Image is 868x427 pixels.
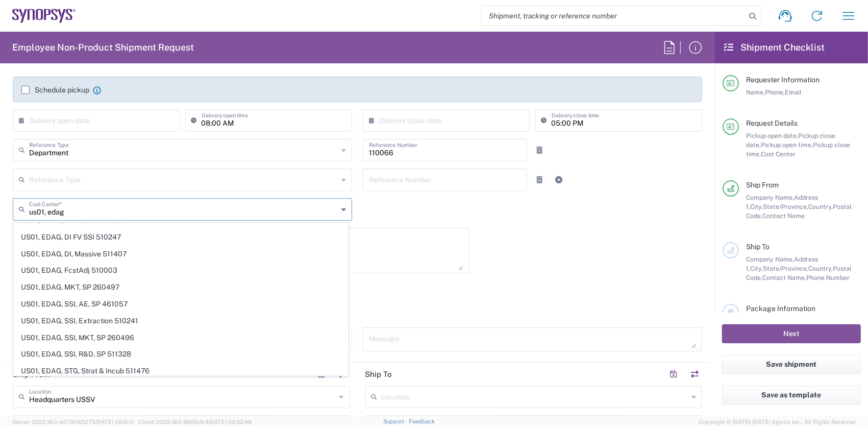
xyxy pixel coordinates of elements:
span: Contact Name, [762,274,806,281]
span: Phone Number [806,274,850,281]
span: Country, [808,265,833,272]
h2: Ship To [365,369,392,379]
a: Remove Reference [533,143,547,157]
span: US01, EDAG, SSI, MKT, SP 260496 [14,330,348,346]
span: [DATE] 09:32:48 [209,419,252,425]
button: Save shipment [722,355,861,374]
h2: Employee Non-Product Shipment Request [12,41,194,54]
span: Pickup open time, [761,141,813,149]
span: US01, EDAG, SSI, AE, SP 461057 [14,296,348,312]
a: Add Reference [552,173,566,187]
span: State/Province, [763,203,808,210]
span: US01, EDAG, DI FV SSI 510247 [14,229,348,245]
span: Pickup open date, [746,132,798,139]
span: Cost Center [761,150,796,158]
span: Country, [808,203,833,210]
span: [DATE] 09:51:11 [95,419,134,425]
a: Support [383,418,409,424]
span: Company Name, [746,255,794,263]
span: Server: 2025.18.0-dd719145275 [12,419,134,425]
span: US01, EDAG, STG, Strat & Incub 511476 [14,363,348,379]
span: Email [785,88,802,96]
span: Client: 2025.18.0-9839db4 [138,419,252,425]
span: US01, EDAG, SSI, Extraction 510241 [14,313,348,329]
span: City, [750,265,763,272]
span: Ship From [746,181,779,189]
span: State/Province, [763,265,808,272]
span: Name, [746,88,765,96]
input: Shipment, tracking or reference number [481,6,746,26]
span: Copyright © [DATE]-[DATE] Agistix Inc., All Rights Reserved [699,417,856,426]
span: Phone, [765,88,785,96]
a: Remove Reference [533,173,547,187]
span: Package Information [746,304,815,313]
span: City, [750,203,763,210]
span: Contact Name [762,212,805,220]
span: Company Name, [746,194,794,201]
span: US01, EDAG, DI, Massive 511407 [14,246,348,262]
button: Next [722,324,861,343]
span: Ship To [746,243,770,251]
h2: Shipment Checklist [724,41,825,54]
label: Schedule pickup [21,86,89,94]
button: Save as template [722,386,861,405]
span: Request Details [746,119,798,127]
span: US01, EDAG, SSI, R&D, SP 511328 [14,346,348,362]
span: US01, EDAG, MKT, SP 260497 [14,279,348,295]
span: Requester Information [746,76,820,84]
span: US01, EDAG, FcstAdj 510003 [14,263,348,278]
a: Feedback [409,418,435,424]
